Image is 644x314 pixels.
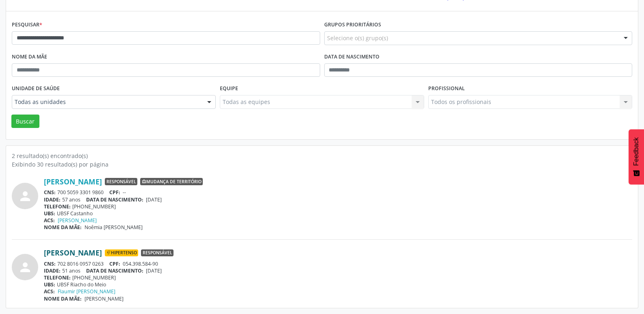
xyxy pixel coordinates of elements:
[44,274,71,281] span: TELEFONE:
[18,189,33,204] i: person
[123,260,158,267] span: 054.398.584-90
[15,98,199,106] span: Todas as unidades
[85,295,124,302] span: [PERSON_NAME]
[12,160,632,169] div: Exibindo 30 resultado(s) por página
[44,260,56,267] span: CNS:
[12,82,60,95] label: Unidade de saúde
[141,249,173,257] span: Responsável
[12,19,42,31] label: Pesquisar
[44,295,82,302] span: NOME DA MÃE:
[44,210,632,217] div: UBSF Castanho
[146,196,162,203] span: [DATE]
[109,189,120,196] span: CPF:
[140,178,203,185] span: Mudança de território
[123,189,126,196] span: --
[44,224,82,231] span: NOME DA MÃE:
[44,177,102,186] a: [PERSON_NAME]
[44,189,56,196] span: CNS:
[44,288,55,295] span: ACS:
[58,288,115,295] a: Flaumir [PERSON_NAME]
[44,189,632,196] div: 700 5059 3301 9860
[85,224,143,231] span: Noêmia [PERSON_NAME]
[44,196,61,203] span: IDADE:
[44,281,632,288] div: UBSF Riacho do Meio
[109,260,120,267] span: CPF:
[327,34,388,42] span: Selecione o(s) grupo(s)
[12,152,632,160] div: 2 resultado(s) encontrado(s)
[428,82,465,95] label: Profissional
[220,82,238,95] label: Equipe
[44,203,71,210] span: TELEFONE:
[44,210,55,217] span: UBS:
[324,51,379,63] label: Data de nascimento
[44,267,61,274] span: IDADE:
[18,260,33,275] i: person
[44,274,632,281] div: [PHONE_NUMBER]
[44,217,55,224] span: ACS:
[44,248,102,257] a: [PERSON_NAME]
[633,137,640,166] span: Feedback
[105,178,137,185] span: Responsável
[44,196,632,203] div: 57 anos
[44,203,632,210] div: [PHONE_NUMBER]
[11,115,39,128] button: Buscar
[629,129,644,184] button: Feedback - Mostrar pesquisa
[44,260,632,267] div: 702 8016 0957 0263
[146,267,162,274] span: [DATE]
[44,267,632,274] div: 51 anos
[324,19,381,31] label: Grupos prioritários
[86,267,143,274] span: DATA DE NASCIMENTO:
[86,196,143,203] span: DATA DE NASCIMENTO:
[105,249,138,257] span: Hipertenso
[44,281,55,288] span: UBS:
[58,217,97,224] a: [PERSON_NAME]
[12,51,47,63] label: Nome da mãe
